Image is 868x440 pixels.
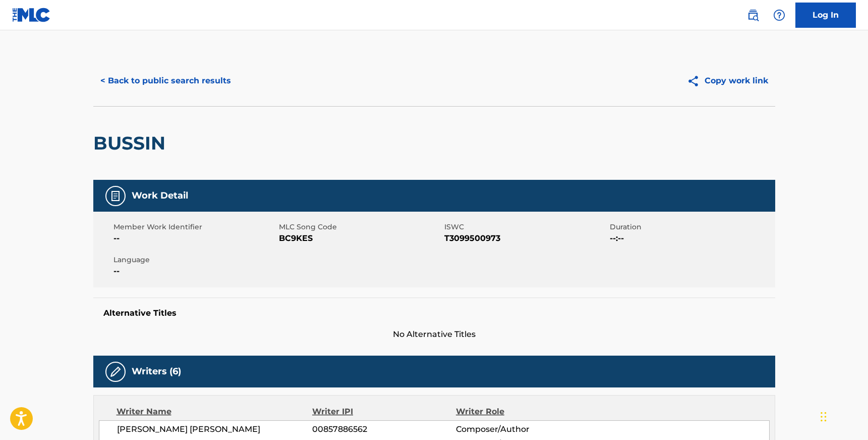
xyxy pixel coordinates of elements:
div: Writer IPI [312,406,456,418]
span: [PERSON_NAME] [PERSON_NAME] [117,423,313,435]
h2: BUSSIN [93,132,170,155]
img: Work Detail [109,190,122,202]
div: Writer Name [117,406,313,418]
img: search [747,9,759,21]
img: MLC Logo [12,8,51,22]
span: ISWC [444,222,607,232]
span: MLC Song Code [279,222,442,232]
a: Public Search [743,5,763,25]
span: Member Work Identifier [113,222,276,232]
span: Language [113,255,276,265]
iframe: Chat Widget [818,392,868,440]
span: Composer/Author [456,423,587,435]
button: Copy work link [680,68,775,93]
a: Log In [795,3,856,28]
span: -- [113,232,276,245]
button: < Back to public search results [93,68,238,93]
img: help [773,9,785,21]
span: T3099500973 [444,232,607,245]
h5: Writers (6) [132,366,181,377]
h5: Alternative Titles [103,308,765,318]
img: Copy work link [687,75,705,87]
span: BC9KES [279,232,442,245]
div: Help [769,5,789,25]
h5: Work Detail [132,190,188,202]
span: --:-- [610,232,773,245]
div: Drag [821,402,827,432]
div: Writer Role [456,406,587,418]
span: -- [113,265,276,277]
span: 00857886562 [312,423,455,435]
span: Duration [610,222,773,232]
span: No Alternative Titles [93,328,775,340]
img: Writers [109,366,122,378]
